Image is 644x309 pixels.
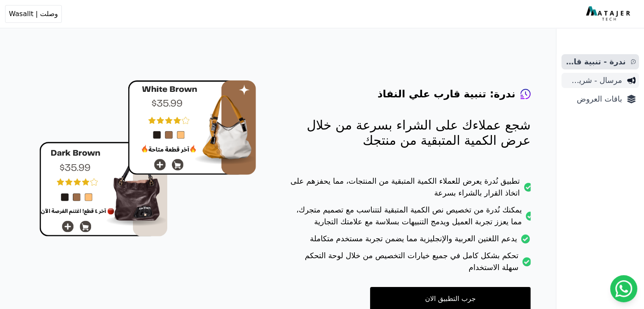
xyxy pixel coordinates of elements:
li: تطبيق نُدرة يعرض للعملاء الكمية المتبقية من المنتجات، مما يحفزهم على اتخاذ القرار بالشراء بسرعة [290,175,531,204]
span: مرسال - شريط دعاية [565,74,622,86]
li: يمكنك نُدرة من تخصيص نص الكمية المتبقية لتتناسب مع تصميم متجرك، مما يعزز تجربة العميل ويدمج التنب... [290,204,531,233]
span: ندرة - تنبية قارب علي النفاذ [565,56,626,68]
span: باقات العروض [565,93,622,105]
img: MatajerTech Logo [586,6,632,22]
button: وصلت | Wasallt [5,5,62,23]
span: وصلت | Wasallt [9,9,58,19]
h4: ندرة: تنبية قارب علي النفاذ [377,87,515,101]
li: يدعم اللغتين العربية والإنجليزية مما يضمن تجربة مستخدم متكاملة [290,233,531,250]
p: شجع عملاءك على الشراء بسرعة من خلال عرض الكمية المتبقية من منتجك [290,118,531,148]
li: تحكم بشكل كامل في جميع خيارات التخصيص من خلال لوحة التحكم سهلة الاستخدام [290,250,531,279]
img: hero [39,80,256,237]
